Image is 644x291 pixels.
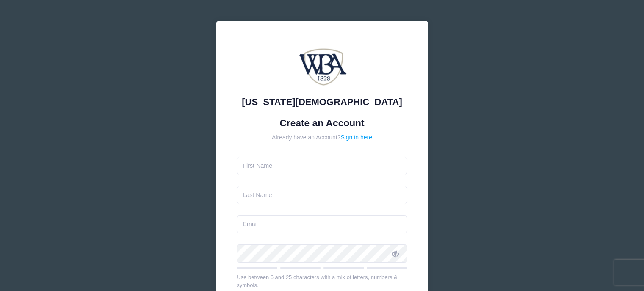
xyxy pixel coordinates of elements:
[237,157,407,175] input: First Name
[237,95,407,109] div: [US_STATE][DEMOGRAPHIC_DATA]
[237,273,407,290] div: Use between 6 and 25 characters with a mix of letters, numbers & symbols.
[237,186,407,204] input: Last Name
[237,215,407,233] input: Email
[237,117,407,129] h1: Create an Account
[297,42,348,92] img: Washington Baptist Association
[237,133,407,142] div: Already have an Account?
[340,134,372,141] a: Sign in here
